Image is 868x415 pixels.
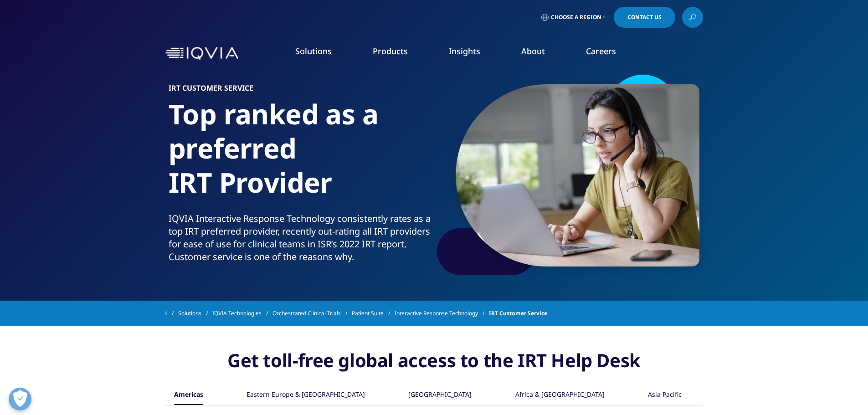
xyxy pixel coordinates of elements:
button: Eastern Europe & [GEOGRAPHIC_DATA] [245,385,365,405]
button: Africa & [GEOGRAPHIC_DATA] [514,385,605,405]
p: IQVIA Interactive Response Technology consistently rates as a top IRT preferred provider, recentl... [169,212,431,269]
a: Careers [586,46,616,56]
img: IQVIA Healthcare Information Technology and Pharma Clinical Research Company [165,47,238,60]
a: Interactive Response Technology [395,305,489,322]
a: About [521,46,545,56]
a: Insights [449,46,480,56]
h6: IRT CUSTOMER SERVICE [169,84,431,97]
button: [GEOGRAPHIC_DATA] [407,385,472,405]
div: Americas [174,385,203,405]
button: Asia Pacific [647,385,682,405]
div: Asia Pacific [648,385,682,405]
div: [GEOGRAPHIC_DATA] [408,385,472,405]
h3: Get toll-free global access to the IRT Help Desk [165,349,703,385]
a: Contact Us [614,7,675,28]
button: Americas [173,385,203,405]
a: Products [373,46,408,56]
span: Choose a Region [551,14,601,21]
a: Patient Suite [352,305,395,322]
div: Africa & [GEOGRAPHIC_DATA] [515,385,605,405]
span: IRT Customer Service [489,305,547,322]
a: Orchestrated Clinical Trials [272,305,352,322]
div: Eastern Europe & [GEOGRAPHIC_DATA] [247,385,365,405]
h1: Top ranked as a preferred IRT Provider [169,97,431,212]
img: irt-hero-image---cropped.jpg [456,84,699,266]
a: Solutions [295,46,332,56]
a: Solutions [178,305,212,322]
button: 優先設定センターを開く [9,388,31,410]
a: IQVIA Technologies [212,305,272,322]
span: Contact Us [627,15,662,20]
nav: Primary [242,32,703,75]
